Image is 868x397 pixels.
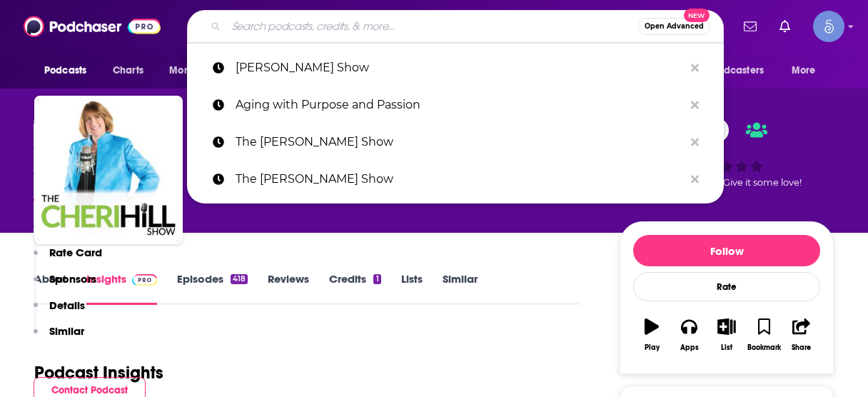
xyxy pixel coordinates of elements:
[645,343,660,352] div: Play
[159,57,238,84] button: open menu
[37,99,180,241] img: Cheri Hill Show
[34,272,96,298] button: Sponsors
[49,324,84,338] p: Similar
[236,161,684,198] p: The Ginni Show
[792,343,811,352] div: Share
[236,49,684,86] p: Cheri Hill Show
[49,298,85,312] p: Details
[187,161,724,198] a: The [PERSON_NAME] Show
[686,57,784,84] button: open menu
[695,61,764,81] span: For Podcasters
[792,61,816,81] span: More
[620,109,834,197] div: 5Good podcast? Give it some love!
[645,23,704,30] span: Open Advanced
[813,11,844,42] img: User Profile
[187,10,724,43] div: Search podcasts, credits, & more...
[633,309,670,361] button: Play
[34,324,84,351] button: Similar
[813,11,844,42] button: Show profile menu
[187,86,724,124] a: Aging with Purpose and Passion
[633,235,820,266] button: Follow
[738,14,762,39] a: Show notifications dropdown
[782,57,834,84] button: open menu
[329,272,380,305] a: Credits1
[34,298,85,325] button: Details
[177,272,248,305] a: Episodes418
[783,309,820,361] button: Share
[443,272,478,305] a: Similar
[236,124,684,161] p: The Ginni Show
[813,11,844,42] span: Logged in as Spiral5-G1
[44,61,86,81] span: Podcasts
[34,57,105,84] button: open menu
[236,86,684,124] p: Aging with Purpose and Passion
[747,343,781,352] div: Bookmark
[373,274,380,284] div: 1
[226,15,638,38] input: Search podcasts, credits, & more...
[633,272,820,301] div: Rate
[774,14,796,39] a: Show notifications dropdown
[745,309,782,361] button: Bookmark
[169,61,220,81] span: Monitoring
[104,57,152,84] a: Charts
[113,61,143,81] span: Charts
[401,272,423,305] a: Lists
[680,343,699,352] div: Apps
[652,177,802,188] span: Good podcast? Give it some love!
[24,13,161,40] img: Podchaser - Follow, Share and Rate Podcasts
[670,309,707,361] button: Apps
[268,272,309,305] a: Reviews
[708,309,745,361] button: List
[187,49,724,86] a: [PERSON_NAME] Show
[231,274,248,284] div: 418
[721,343,732,352] div: List
[638,18,710,35] button: Open AdvancedNew
[187,124,724,161] a: The [PERSON_NAME] Show
[49,272,96,286] p: Sponsors
[684,9,710,22] span: New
